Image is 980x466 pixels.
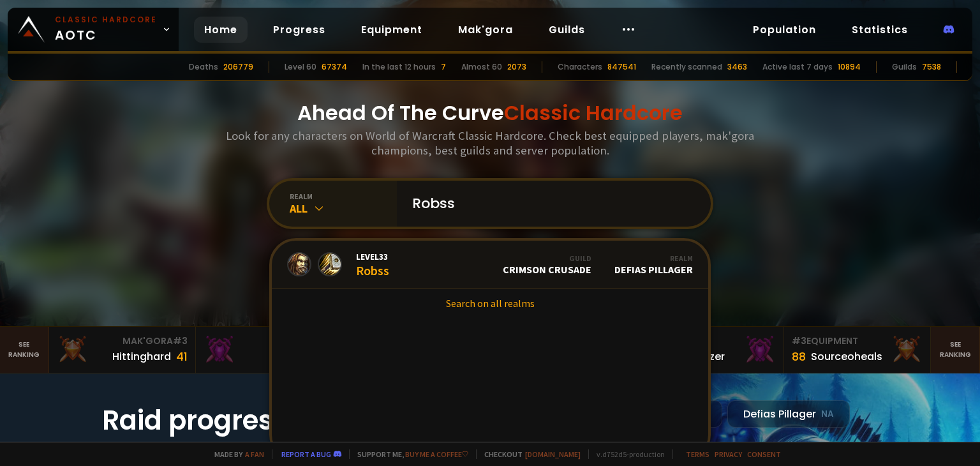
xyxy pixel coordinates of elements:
[651,61,722,73] div: Recently scanned
[686,449,709,459] a: Terms
[281,449,331,459] a: Report a bug
[272,241,708,289] a: Level33RobssGuildCrimson CrusadeRealmDefias Pillager
[441,61,446,73] div: 7
[207,449,264,459] span: Made by
[747,449,781,459] a: Consent
[55,14,157,26] small: Classic Hardcore
[349,449,468,459] span: Support me,
[55,14,157,45] span: AOTC
[49,327,196,373] a: Mak'Gora#3Hittinghard41
[558,61,602,73] div: Characters
[448,17,523,43] a: Mak'gora
[173,334,188,347] span: # 3
[614,253,693,276] div: Defias Pillager
[821,408,834,421] small: NA
[297,98,683,128] h1: Ahead Of The Curve
[221,128,759,158] h3: Look for any characters on World of Warcraft Classic Hardcore. Check best equipped players, mak'g...
[784,327,931,373] a: #3Equipment88Sourceoheals
[792,334,806,347] span: # 3
[715,449,742,459] a: Privacy
[245,449,264,459] a: a fan
[290,201,397,216] div: All
[405,449,468,459] a: Buy me a coffee
[727,400,850,428] div: Defias Pillager
[525,449,581,459] a: [DOMAIN_NAME]
[607,61,636,73] div: 847541
[322,61,347,73] div: 67374
[351,17,433,43] a: Equipment
[356,251,389,278] div: Robss
[811,349,882,365] div: Sourceoheals
[792,334,923,348] div: Equipment
[196,327,343,373] a: Mak'Gora#2Rivench100
[194,17,248,43] a: Home
[538,17,595,43] a: Guilds
[504,98,683,127] span: Classic Hardcore
[356,251,389,262] span: Level 33
[362,61,436,73] div: In the last 12 hours
[727,61,747,73] div: 3463
[263,17,336,43] a: Progress
[503,253,591,263] div: Guild
[204,334,334,348] div: Mak'Gora
[405,181,695,227] input: Search a character...
[461,61,502,73] div: Almost 60
[102,400,357,440] h1: Raid progress
[842,17,918,43] a: Statistics
[792,348,806,365] div: 88
[223,61,253,73] div: 206779
[762,61,833,73] div: Active last 7 days
[743,17,826,43] a: Population
[922,61,941,73] div: 7538
[112,349,171,365] div: Hittinghard
[892,61,917,73] div: Guilds
[285,61,316,73] div: Level 60
[838,61,861,73] div: 10894
[189,61,218,73] div: Deaths
[476,449,581,459] span: Checkout
[57,334,188,348] div: Mak'Gora
[176,348,188,365] div: 41
[503,253,591,276] div: Crimson Crusade
[588,449,665,459] span: v. d752d5 - production
[614,253,693,263] div: Realm
[931,327,980,373] a: Seeranking
[272,289,708,317] a: Search on all realms
[290,192,397,201] div: realm
[507,61,526,73] div: 2073
[8,8,179,51] a: Classic HardcoreAOTC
